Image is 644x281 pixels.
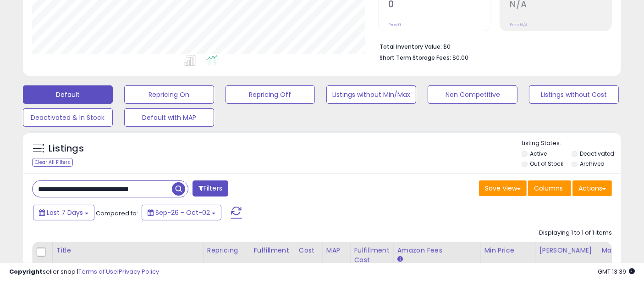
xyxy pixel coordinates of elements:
b: Short Term Storage Fees: [380,54,451,62]
button: Listings without Cost [529,85,619,104]
label: Out of Stock [530,160,564,168]
li: $0 [380,40,605,51]
div: [PERSON_NAME] [539,246,594,255]
div: Min Price [484,246,532,255]
small: Prev: 0 [388,22,401,28]
div: Title [56,246,199,255]
button: Actions [572,180,612,196]
button: Filters [193,180,228,197]
label: Deactivated [580,150,615,157]
button: Default with MAP [124,108,214,127]
button: Repricing On [124,85,214,104]
span: $0.00 [452,53,468,62]
div: seller snap | | [9,268,159,276]
label: Active [530,150,547,157]
label: Archived [580,160,605,168]
div: Fulfillment [254,246,291,255]
button: Listings without Min/Max [326,85,416,104]
button: Save View [479,180,527,196]
span: Sep-26 - Oct-02 [155,208,210,217]
span: Columns [534,184,563,193]
button: Repricing Off [226,85,315,104]
small: Prev: N/A [510,22,528,28]
strong: Copyright [9,267,43,276]
div: Clear All Filters [32,158,73,167]
button: Deactivated & In Stock [23,108,113,127]
a: Terms of Use [78,267,117,276]
button: Non Competitive [428,85,517,104]
div: Amazon Fees [397,246,477,255]
div: Cost [299,246,319,255]
span: Compared to: [96,209,138,218]
button: Sep-26 - Oct-02 [142,205,221,220]
button: Last 7 Days [33,205,94,220]
div: MAP [326,246,347,255]
div: Displaying 1 to 1 of 1 items [539,229,612,237]
p: Listing States: [522,139,621,148]
span: 2025-10-10 13:39 GMT [598,267,635,276]
button: Columns [528,180,571,196]
button: Default [23,85,113,104]
div: Repricing [207,246,246,255]
div: Fulfillment Cost [354,246,390,265]
b: Total Inventory Value: [380,43,442,51]
a: Privacy Policy [119,267,159,276]
h5: Listings [49,142,84,155]
span: Last 7 Days [47,208,83,217]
